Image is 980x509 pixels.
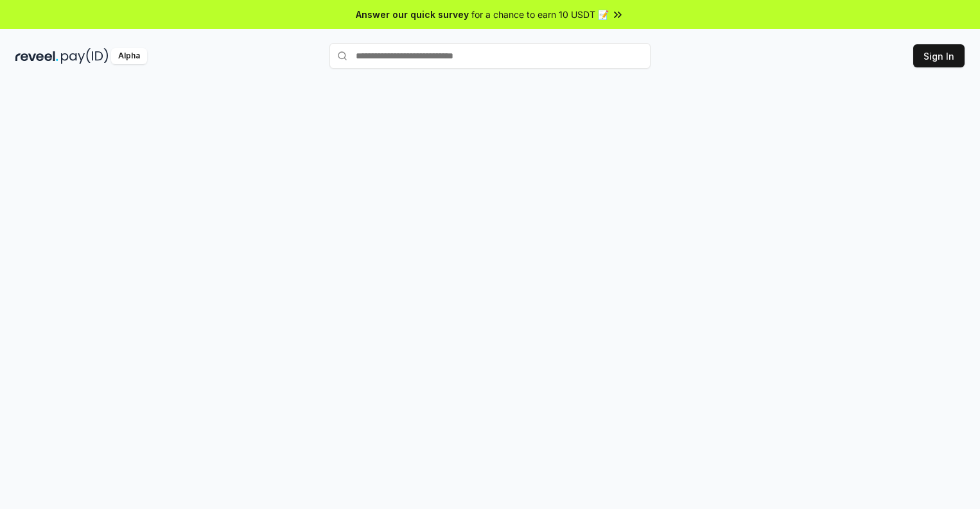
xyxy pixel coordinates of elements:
[913,44,965,67] button: Sign In
[356,8,469,21] span: Answer our quick survey
[471,8,609,21] span: for a chance to earn 10 USDT 📝
[61,48,109,64] img: pay_id
[15,48,58,64] img: reveel_dark
[111,48,147,64] div: Alpha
